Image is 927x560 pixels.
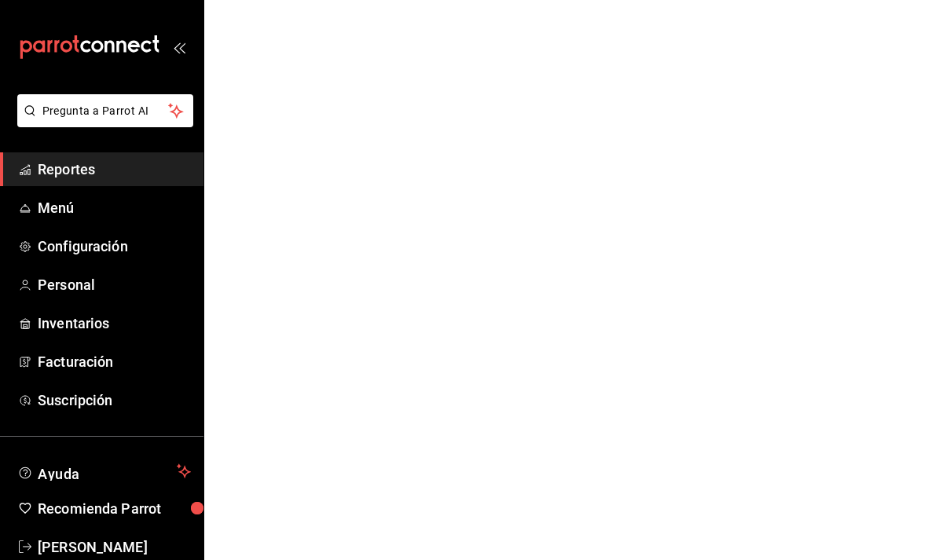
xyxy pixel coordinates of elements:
[38,351,191,372] span: Facturación
[38,313,191,334] span: Inventarios
[38,159,191,180] span: Reportes
[38,462,170,481] span: Ayuda
[38,390,191,411] span: Suscripción
[38,498,191,519] span: Recomienda Parrot
[38,274,191,295] span: Personal
[17,94,193,127] button: Pregunta a Parrot AI
[173,41,185,53] button: open_drawer_menu
[11,114,193,130] a: Pregunta a Parrot AI
[38,197,191,218] span: Menú
[38,236,191,257] span: Configuración
[42,103,169,119] span: Pregunta a Parrot AI
[38,536,191,558] span: [PERSON_NAME]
